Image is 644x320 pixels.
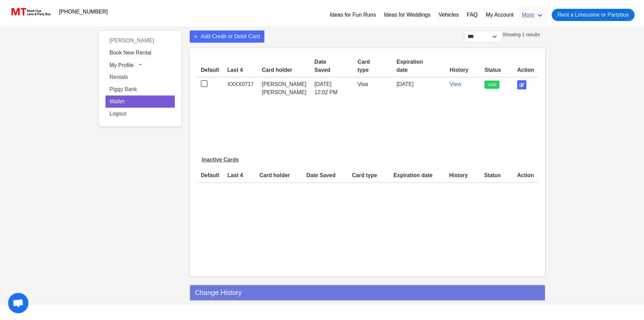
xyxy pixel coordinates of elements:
[201,66,219,74] div: Default
[330,11,376,19] a: Ideas for Fun Runs
[105,95,175,108] a: Wallet
[517,171,534,179] div: Action
[397,58,442,74] div: Expiration date
[190,30,264,43] button: Add Credit or Debit Card
[486,11,514,19] a: My Account
[105,59,175,71] button: My Profile
[202,157,239,163] u: Inactive Cards
[502,32,540,37] small: Showing 1 results
[201,33,260,41] span: Add Credit or Debit Card
[314,58,350,74] div: Date Saved
[262,88,307,97] p: [PERSON_NAME]
[484,171,509,179] div: Status
[314,88,350,97] p: 12:02 PM
[354,78,392,99] td: Visa
[518,6,548,24] a: More
[8,293,28,313] a: Open chat
[105,71,175,83] a: Rentals
[55,5,112,19] a: [PHONE_NUMBER]
[201,171,219,179] div: Default
[552,9,635,21] a: Rent a Limousine or Partybus
[227,66,254,74] div: Last 4
[450,81,461,87] span: View
[392,78,446,99] td: [DATE]
[228,171,252,179] div: Last 4
[393,171,441,179] div: Expiration date
[105,108,175,120] a: Logout
[190,285,545,301] div: Change History
[484,81,499,89] span: Valid
[223,78,258,99] td: XXXX0717
[260,171,299,179] div: Card holder
[467,11,478,19] a: FAQ
[262,80,307,88] p: [PERSON_NAME]
[358,58,388,74] div: Card type
[9,7,51,17] img: MotorToys Logo
[105,35,158,46] span: [PERSON_NAME]
[105,47,175,59] a: Book New Rental
[384,11,431,19] a: Ideas for Weddings
[487,82,496,88] span: Valid
[105,83,175,95] a: Piggy Bank
[352,171,385,179] div: Card type
[450,66,476,74] div: History
[484,66,509,74] div: Status
[306,171,344,179] div: Date Saved
[449,171,476,179] div: History
[557,11,629,19] span: Rent a Limousine or Partybus
[262,66,307,74] div: Card holder
[438,11,459,19] a: Vehicles
[517,66,534,74] div: Action
[110,62,134,68] span: My Profile
[314,80,350,88] p: [DATE]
